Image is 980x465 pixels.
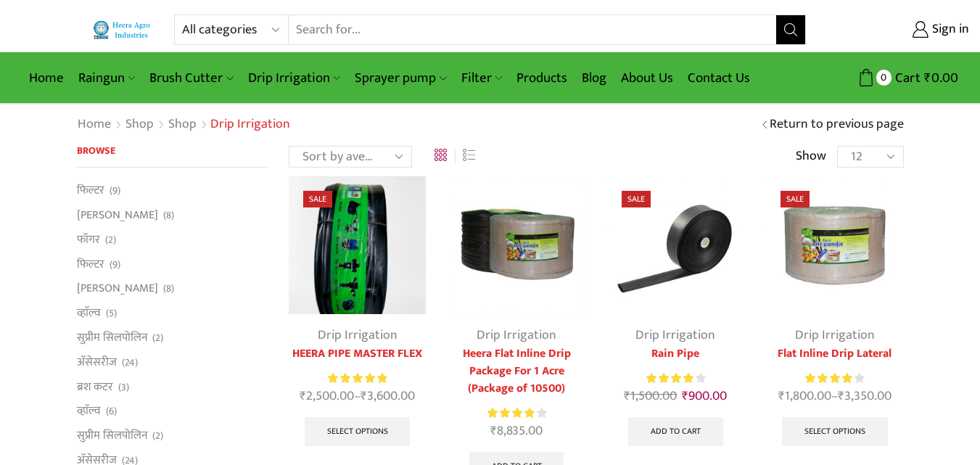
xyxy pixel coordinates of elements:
nav: Breadcrumb [77,115,290,134]
img: Heera Rain Pipe [607,176,744,313]
a: Drip Irrigation [477,324,556,346]
span: (2) [105,233,116,247]
a: ब्रश कटर [77,374,113,399]
span: (6) [106,404,117,419]
a: [PERSON_NAME] [77,203,158,228]
span: Sale [781,191,810,207]
a: Return to previous page [770,115,904,134]
a: व्हाॅल्व [77,399,101,424]
a: सुप्रीम सिलपोलिन [77,424,147,448]
div: Rated 5.00 out of 5 [328,371,387,386]
select: Shop order [289,146,412,168]
span: ₹ [838,385,844,407]
span: Sale [622,191,651,207]
span: (9) [110,258,120,272]
span: – [766,387,903,406]
a: Raingun [71,61,142,95]
span: ₹ [300,385,306,407]
bdi: 900.00 [682,385,727,407]
span: Cart [892,68,921,88]
input: Search for... [289,15,775,44]
span: Show [796,147,826,166]
span: (24) [122,355,138,370]
span: Rated out of 5 [805,371,852,386]
a: Drip Irrigation [795,324,875,346]
div: Rated 4.00 out of 5 [805,371,864,386]
span: (8) [163,281,174,296]
span: ₹ [682,385,688,407]
span: Sign in [928,20,969,39]
span: (2) [152,331,163,345]
span: Rated out of 5 [487,406,537,421]
a: अ‍ॅसेसरीज [77,350,117,374]
a: Heera Flat Inline Drip Package For 1 Acre (Package of 10500) [448,345,585,398]
span: (8) [163,208,174,223]
img: Flat Inline [448,176,585,313]
a: Home [77,115,112,134]
div: Rated 4.21 out of 5 [487,406,546,421]
bdi: 2,500.00 [300,385,354,407]
span: ₹ [924,67,931,89]
bdi: 3,350.00 [838,385,892,407]
span: – [289,387,426,406]
a: Contact Us [680,61,757,95]
span: 0 [876,70,892,85]
a: Shop [125,115,155,134]
span: Sale [303,191,332,207]
bdi: 8,835.00 [490,420,543,442]
a: Rain Pipe [607,345,744,363]
img: Flat Inline Drip Lateral [766,176,903,313]
span: (9) [110,184,120,198]
span: ₹ [624,385,630,407]
a: Shop [168,115,197,134]
span: ₹ [778,385,785,407]
bdi: 1,800.00 [778,385,831,407]
a: About Us [614,61,680,95]
a: सुप्रीम सिलपोलिन [77,325,147,350]
span: Rated out of 5 [328,371,387,386]
span: Rated out of 5 [646,371,695,386]
a: [PERSON_NAME] [77,276,158,301]
a: Products [509,61,575,95]
div: Rated 4.13 out of 5 [646,371,705,386]
a: Flat Inline Drip Lateral [766,345,903,363]
a: Drip Irrigation [635,324,715,346]
a: Select options for “HEERA PIPE MASTER FLEX” [305,417,411,446]
span: (3) [118,380,129,395]
span: Browse [77,142,115,159]
a: Blog [575,61,614,95]
bdi: 3,600.00 [361,385,415,407]
a: 0 Cart ₹0.00 [820,65,958,91]
a: Sprayer pump [347,61,453,95]
a: व्हाॅल्व [77,301,101,326]
a: Drip Irrigation [318,324,398,346]
a: फिल्टर [77,182,104,202]
h1: Drip Irrigation [210,117,290,133]
a: फॉगर [77,227,100,252]
span: (2) [152,429,163,443]
a: Add to cart: “Rain Pipe” [628,417,723,446]
a: Sign in [828,17,969,43]
span: ₹ [490,420,497,442]
span: ₹ [361,385,367,407]
a: Select options for “Flat Inline Drip Lateral” [782,417,888,446]
a: HEERA PIPE MASTER FLEX [289,345,426,363]
img: Heera Gold Krushi Pipe Black [289,176,426,313]
button: Search button [776,15,805,44]
a: फिल्टर [77,252,104,276]
bdi: 1,500.00 [624,385,677,407]
a: Brush Cutter [142,61,240,95]
bdi: 0.00 [924,67,958,89]
a: Filter [454,61,509,95]
a: Drip Irrigation [241,61,347,95]
a: Home [22,61,71,95]
span: (5) [106,306,117,321]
